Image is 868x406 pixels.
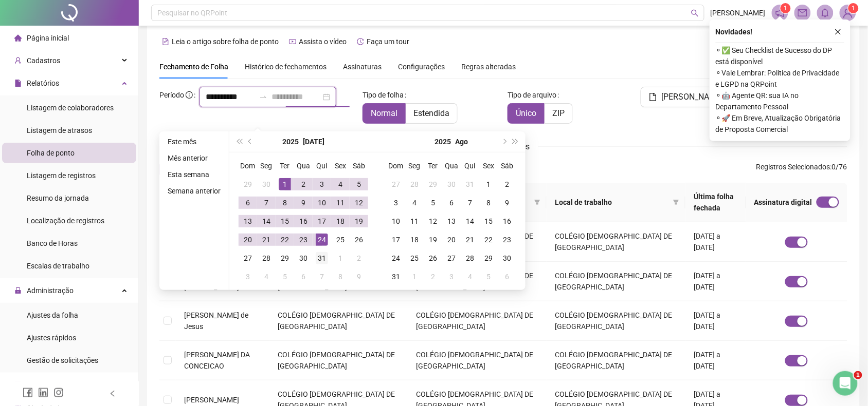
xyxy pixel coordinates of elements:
[405,230,424,249] td: 2025-08-18
[350,194,368,212] td: 2025-07-12
[756,161,847,178] span: : 0 / 76
[479,249,498,267] td: 2025-08-29
[691,9,699,17] span: search
[685,183,746,222] th: Última folha fechada
[14,57,22,64] span: user-add
[27,286,74,295] span: Administração
[260,178,273,190] div: 30
[279,215,291,227] div: 15
[775,8,785,17] span: notification
[408,301,547,341] td: COLÉGIO [DEMOGRAPHIC_DATA] DE [GEOGRAPHIC_DATA]
[424,267,442,286] td: 2025-09-02
[233,131,245,152] button: super-prev-year
[239,194,257,212] td: 2025-07-06
[331,230,350,249] td: 2025-07-25
[390,252,402,264] div: 24
[260,215,273,227] div: 14
[442,157,461,175] th: Qua
[242,178,254,190] div: 29
[547,301,685,341] td: COLÉGIO [DEMOGRAPHIC_DATA] DE [GEOGRAPHIC_DATA]
[479,194,498,212] td: 2025-08-08
[276,249,294,267] td: 2025-07-29
[685,262,746,301] td: [DATE] a [DATE]
[501,270,513,283] div: 6
[464,197,476,209] div: 7
[23,388,33,398] span: facebook
[27,356,98,364] span: Gestão de solicitações
[159,63,228,71] span: Fechamento de Folha
[405,212,424,230] td: 2025-08-11
[334,215,347,227] div: 18
[442,249,461,267] td: 2025-08-27
[350,230,368,249] td: 2025-07-26
[294,230,313,249] td: 2025-07-23
[297,197,310,209] div: 9
[257,212,276,230] td: 2025-07-14
[334,252,347,264] div: 1
[461,249,479,267] td: 2025-08-28
[331,212,350,230] td: 2025-07-18
[482,252,495,264] div: 29
[405,267,424,286] td: 2025-09-01
[711,7,766,18] span: [PERSON_NAME]
[482,215,495,227] div: 15
[313,249,331,267] td: 2025-07-31
[442,175,461,194] td: 2025-07-30
[479,175,498,194] td: 2025-08-01
[279,197,291,209] div: 8
[27,126,92,134] span: Listagem de atrasos
[498,157,516,175] th: Sáb
[445,252,458,264] div: 27
[555,197,669,208] span: Local de trabalho
[498,131,510,152] button: next-year
[299,37,347,46] span: Assista o vídeo
[408,234,421,246] div: 18
[353,252,365,264] div: 2
[482,234,495,246] div: 22
[353,270,365,283] div: 9
[260,234,273,246] div: 21
[649,93,657,101] span: file
[716,90,844,112] span: ⚬ 🤖 Agente QR: sua IA no Departamento Pessoal
[259,93,267,101] span: to
[276,230,294,249] td: 2025-07-22
[840,5,856,21] img: 13968
[331,175,350,194] td: 2025-07-04
[303,131,324,152] button: month panel
[279,252,291,264] div: 29
[164,168,225,181] li: Esta semana
[27,217,104,225] span: Localização de registros
[245,63,327,71] span: Histórico de fechamentos
[427,252,439,264] div: 26
[313,194,331,212] td: 2025-07-10
[716,45,844,67] span: ⚬ ✅ Seu Checklist de Sucesso do DP está disponível
[316,234,328,246] div: 24
[164,152,225,164] li: Mês anterior
[276,212,294,230] td: 2025-07-15
[297,234,310,246] div: 23
[532,195,542,210] span: filter
[461,267,479,286] td: 2025-09-04
[276,157,294,175] th: Ter
[508,89,556,101] span: Tipo de arquivo
[498,194,516,212] td: 2025-08-09
[242,197,254,209] div: 6
[445,197,458,209] div: 6
[27,194,89,202] span: Resumo da jornada
[854,371,862,379] span: 1
[259,93,267,101] span: swap-right
[671,195,681,210] span: filter
[445,215,458,227] div: 13
[387,157,405,175] th: Dom
[242,234,254,246] div: 20
[334,234,347,246] div: 25
[343,63,382,70] span: Assinaturas
[685,341,746,380] td: [DATE] a [DATE]
[297,252,310,264] div: 30
[239,175,257,194] td: 2025-06-29
[516,108,536,118] span: Único
[27,34,69,42] span: Página inicial
[501,234,513,246] div: 23
[482,270,495,283] div: 5
[257,249,276,267] td: 2025-07-28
